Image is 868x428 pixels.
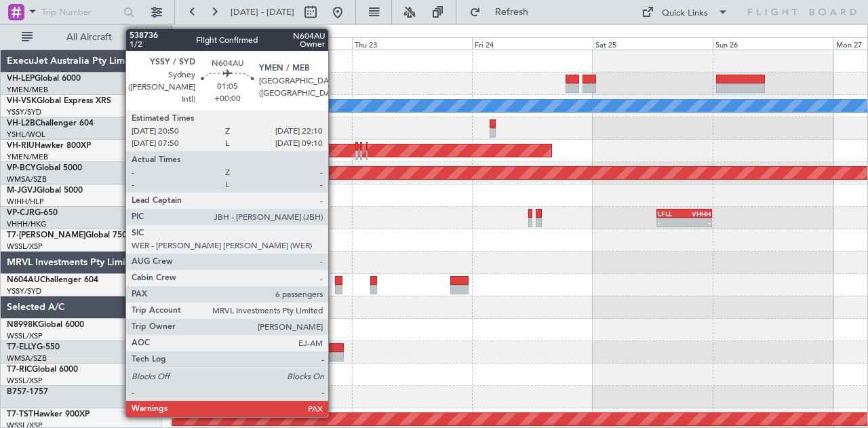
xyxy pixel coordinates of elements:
[7,187,83,195] a: M-JGVJGlobal 5000
[7,85,48,95] a: YMEN/MEB
[684,210,711,218] div: VHHH
[231,6,294,18] span: [DATE] - [DATE]
[7,164,82,172] a: VP-BCYGlobal 5000
[7,343,60,351] a: T7-ELLYG-550
[7,321,84,329] a: N8998KGlobal 6000
[231,37,352,50] div: Wed 22
[662,7,708,20] div: Quick Links
[472,37,593,50] div: Fri 24
[7,276,40,284] span: N604AU
[593,37,713,50] div: Sat 25
[484,7,540,17] span: Refresh
[635,1,735,23] button: Quick Links
[174,27,197,39] div: [DATE]
[7,376,43,386] a: WSSL/XSP
[7,286,41,296] a: YSSY/SYD
[7,97,37,105] span: VH-VSK
[7,174,47,184] a: WMSA/SZB
[7,231,85,239] span: T7-[PERSON_NAME]
[7,164,36,172] span: VP-BCY
[7,75,35,83] span: VH-LEP
[7,142,35,150] span: VH-RIU
[7,366,32,374] span: T7-RIC
[684,218,711,227] div: -
[7,410,33,419] span: T7-TST
[463,1,545,23] button: Refresh
[7,241,43,252] a: WSSL/XSP
[352,37,473,50] div: Thu 23
[7,119,94,128] a: VH-L2BChallenger 604
[713,37,833,50] div: Sun 26
[7,366,78,374] a: T7-RICGlobal 6000
[7,231,132,239] a: T7-[PERSON_NAME]Global 7500
[7,343,37,351] span: T7-ELLY
[7,410,90,419] a: T7-TSTHawker 900XP
[7,97,111,105] a: VH-VSKGlobal Express XRS
[7,276,98,284] a: N604AUChallenger 604
[41,2,119,22] input: Trip Number
[7,130,45,140] a: YSHL/WOL
[7,197,44,207] a: WIHH/HLP
[7,331,43,341] a: WSSL/XSP
[7,388,48,396] a: B757-1757
[35,33,143,42] span: All Aircraft
[7,152,48,162] a: YMEN/MEB
[7,209,35,217] span: VP-CJR
[7,142,91,150] a: VH-RIUHawker 800XP
[658,218,684,227] div: -
[7,353,47,364] a: WMSA/SZB
[7,119,35,128] span: VH-L2B
[7,107,41,117] a: YSSY/SYD
[7,209,58,217] a: VP-CJRG-650
[15,26,147,48] button: All Aircraft
[7,187,37,195] span: M-JGVJ
[7,321,38,329] span: N8998K
[7,75,81,83] a: VH-LEPGlobal 6000
[658,210,684,218] div: LFLL
[7,388,34,396] span: B757-1
[7,219,47,229] a: VHHH/HKG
